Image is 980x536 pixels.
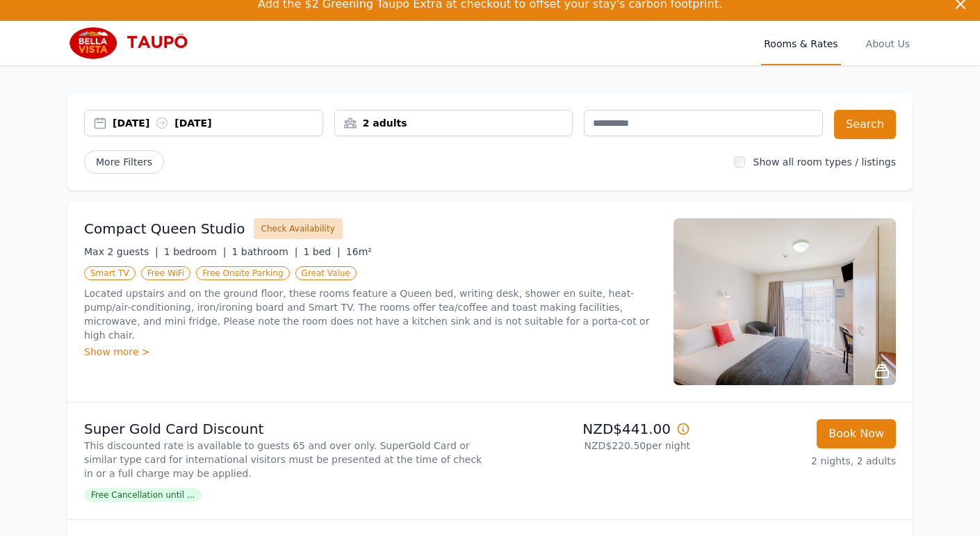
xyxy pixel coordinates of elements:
span: Free Onsite Parking [196,266,289,280]
span: Great Value [295,266,357,280]
a: About Us [863,21,913,65]
p: Located upstairs and on the ground floor, these rooms feature a Queen bed, writing desk, shower e... [84,286,657,342]
p: This discounted rate is available to guests 65 and over only. SuperGold Card or similar type card... [84,439,484,480]
p: Super Gold Card Discount [84,419,484,439]
button: Book Now [817,419,896,448]
span: Free WiFi [141,266,191,280]
span: Max 2 guests | [84,246,158,257]
button: Search [834,110,896,139]
span: 1 bathroom | [231,246,297,257]
a: Rooms & Rates [761,21,840,65]
span: Free Cancellation until ... [84,488,202,502]
span: 1 bed | [303,246,340,257]
span: Smart TV [84,266,136,280]
span: More Filters [84,150,164,174]
span: 1 bedroom | [164,246,227,257]
div: Show more > [84,345,657,359]
p: 2 nights, 2 adults [701,454,896,468]
p: NZD$441.00 [496,419,690,439]
img: Bella Vista Taupo [67,26,202,60]
div: 2 adults [335,116,573,130]
label: Show all room types / listings [753,156,896,168]
span: 16m² [346,246,372,257]
button: Check Availability [254,218,343,239]
h3: Compact Queen Studio [84,219,245,238]
p: NZD$220.50 per night [496,439,690,453]
div: [DATE] [DATE] [113,116,322,130]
